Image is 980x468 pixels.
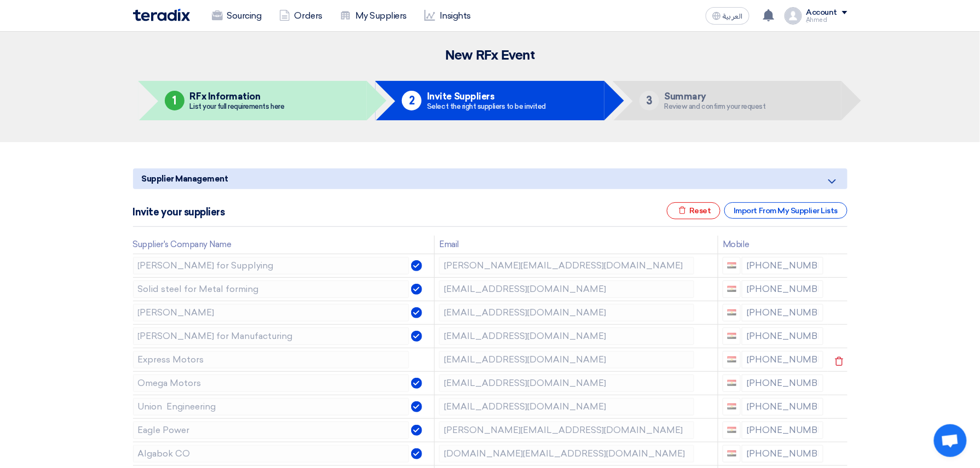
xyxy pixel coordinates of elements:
input: Email [439,445,694,463]
h5: Invite Suppliers [427,91,546,101]
img: Verified Account [411,260,422,271]
div: 1 [165,91,185,110]
img: Verified Account [411,401,422,412]
input: Supplier Name [133,351,410,368]
img: Verified Account [411,307,422,318]
input: Email [439,351,694,368]
h5: Summary [665,91,766,101]
img: Verified Account [411,448,422,459]
a: Orders [270,4,331,28]
input: Supplier Name [133,280,410,298]
input: Email [439,327,694,345]
div: ِAhmed [806,17,848,23]
div: 3 [639,91,659,110]
img: profile_test.png [785,7,802,25]
input: Email [439,257,694,274]
img: Verified Account [411,378,422,389]
a: Insights [416,4,480,28]
a: My Suppliers [331,4,416,28]
input: Supplier Name [133,257,410,274]
input: Supplier Name [133,304,410,321]
input: Email [439,304,694,321]
h5: RFx Information [190,91,285,101]
th: Supplier's Company Name [133,236,435,254]
h5: Supplier Management [133,168,848,189]
div: Import From My Supplier Lists [724,202,847,219]
input: Email [439,422,694,439]
input: Supplier Name [133,445,410,463]
h5: Invite your suppliers [133,207,225,218]
img: Teradix logo [133,9,190,21]
div: Select the right suppliers to be invited [427,103,546,110]
img: Verified Account [411,425,422,436]
input: Supplier Name [133,375,410,392]
input: Supplier Name [133,422,410,439]
input: Email [439,280,694,298]
div: Account [806,8,838,17]
button: العربية [706,7,750,25]
a: Sourcing [203,4,270,28]
input: Supplier Name [133,398,410,416]
a: Open chat [934,424,967,457]
div: 2 [402,91,422,110]
input: Supplier Name [133,327,410,345]
div: Review and confirm your request [665,103,766,110]
span: العربية [723,13,743,20]
h2: New RFx Event [133,48,848,63]
input: Email [439,375,694,392]
div: List your full requirements here [190,103,285,110]
img: Verified Account [411,331,422,342]
img: Verified Account [411,284,422,295]
div: Reset [667,202,720,219]
input: Email [439,398,694,416]
th: Email [435,236,718,254]
th: Mobile [718,236,828,254]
